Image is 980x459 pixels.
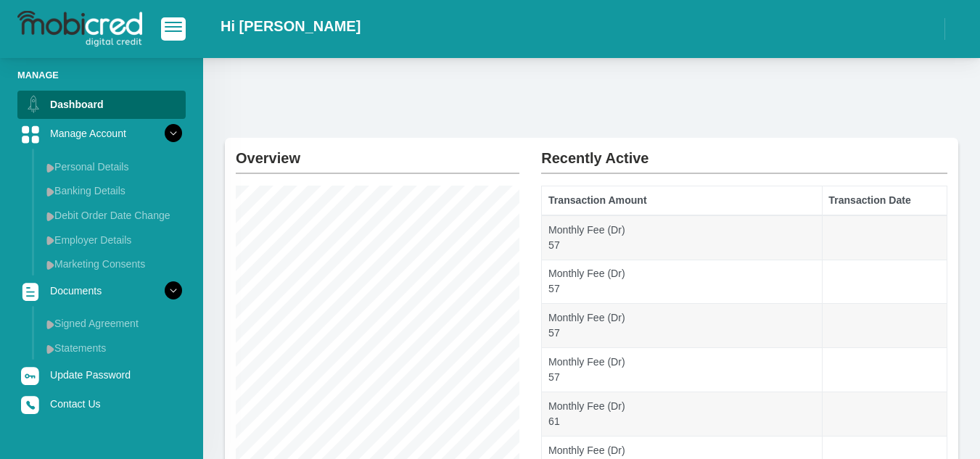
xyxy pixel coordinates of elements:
a: Dashboard [17,91,186,118]
img: menu arrow [46,320,54,329]
td: Monthly Fee (Dr) 61 [542,392,822,436]
a: Signed Agreement [41,312,186,335]
a: Employer Details [41,228,186,252]
img: menu arrow [46,344,54,354]
a: Banking Details [41,179,186,202]
a: Contact Us [17,390,186,418]
td: Monthly Fee (Dr) 57 [542,260,822,304]
td: Monthly Fee (Dr) 57 [542,215,822,260]
a: Personal Details [41,155,186,178]
a: Debit Order Date Change [41,204,186,227]
a: Documents [17,277,186,305]
th: Transaction Amount [542,186,822,215]
a: Update Password [17,361,186,389]
img: menu arrow [46,236,54,245]
h2: Recently Active [541,138,947,167]
img: menu arrow [46,187,54,197]
img: menu arrow [46,212,54,221]
a: Statements [41,336,186,360]
li: Manage [17,68,186,82]
a: Marketing Consents [41,252,186,276]
img: menu arrow [46,163,54,173]
td: Monthly Fee (Dr) 57 [542,304,822,348]
h2: Hi [PERSON_NAME] [221,17,361,35]
h2: Overview [236,138,519,167]
img: logo-mobicred.svg [17,11,142,47]
a: Manage Account [17,120,186,147]
td: Monthly Fee (Dr) 57 [542,348,822,392]
th: Transaction Date [822,186,947,215]
img: menu arrow [46,260,54,270]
